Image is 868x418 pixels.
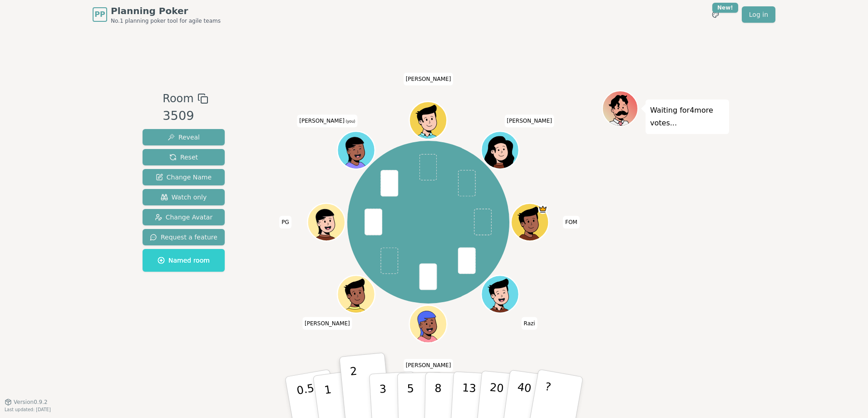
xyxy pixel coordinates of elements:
[143,169,225,185] button: Change Name
[522,317,538,329] span: Click to change your name
[158,256,210,265] span: Named room
[302,317,352,329] span: Click to change your name
[143,189,225,205] button: Watch only
[143,249,225,272] button: Named room
[150,233,217,242] span: Request a feature
[742,6,775,23] a: Log in
[143,129,225,145] button: Reveal
[563,216,580,229] span: Click to change your name
[168,133,200,142] span: Reveal
[143,229,225,245] button: Request a feature
[169,153,198,162] span: Reset
[339,132,374,168] button: Click to change your avatar
[143,209,225,225] button: Change Avatar
[163,107,208,125] div: 3509
[297,114,357,127] span: Click to change your name
[93,5,221,25] a: PPPlanning PokerNo.1 planning poker tool for agile teams
[350,365,361,414] p: 2
[650,104,725,129] p: Waiting for 4 more votes...
[14,398,48,406] span: Version 0.9.2
[707,6,724,23] button: New!
[345,119,355,124] span: (you)
[163,90,193,107] span: Room
[538,204,548,214] span: FOM is the host
[111,17,221,25] span: No.1 planning poker tool for agile teams
[111,5,221,17] span: Planning Poker
[404,73,454,85] span: Click to change your name
[5,398,48,406] button: Version0.9.2
[161,193,207,202] span: Watch only
[156,173,212,182] span: Change Name
[5,407,51,412] span: Last updated: [DATE]
[279,216,291,229] span: Click to change your name
[94,9,105,20] span: PP
[155,213,213,222] span: Change Avatar
[712,3,738,13] div: New!
[404,359,454,372] span: Click to change your name
[143,149,225,165] button: Reset
[504,114,554,127] span: Click to change your name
